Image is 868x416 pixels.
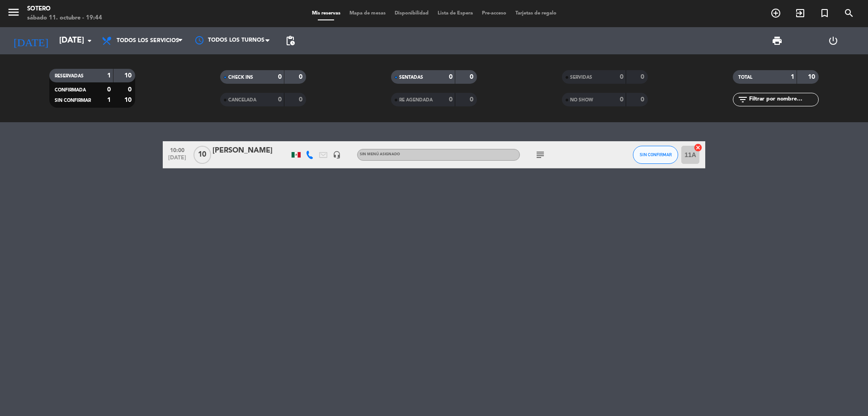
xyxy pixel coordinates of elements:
strong: 0 [128,86,133,93]
span: CANCELADA [228,98,256,102]
i: turned_in_not [819,8,830,19]
strong: 10 [124,72,133,79]
strong: 10 [124,97,133,103]
strong: 0 [299,96,304,103]
strong: 0 [620,74,623,80]
span: CHECK INS [228,75,253,80]
span: RESERVADAS [55,74,84,78]
div: Sotero [27,5,102,14]
strong: 0 [470,96,475,103]
span: pending_actions [285,35,296,46]
span: Sin menú asignado [360,153,400,156]
span: SIN CONFIRMAR [640,152,672,157]
span: RE AGENDADA [399,98,433,102]
span: CONFIRMADA [55,88,86,92]
span: Disponibilidad [390,11,433,16]
span: Pre-acceso [477,11,511,16]
div: sábado 11. octubre - 19:44 [27,14,102,23]
span: Lista de Espera [433,11,477,16]
span: SERVIDAS [570,75,592,80]
strong: 1 [107,97,111,103]
strong: 0 [641,96,646,103]
strong: 0 [641,74,646,80]
span: Tarjetas de regalo [511,11,561,16]
strong: 0 [449,74,453,80]
span: TOTAL [738,75,752,80]
span: print [772,35,783,46]
div: [PERSON_NAME] [212,145,289,157]
strong: 0 [278,74,282,80]
span: SIN CONFIRMAR [55,98,91,103]
strong: 10 [808,74,817,80]
strong: 0 [299,74,304,80]
i: [DATE] [7,31,55,51]
i: headset_mic [333,151,341,159]
span: 10:00 [166,144,189,155]
strong: 0 [107,86,111,93]
i: cancel [693,143,703,152]
span: Todos los servicios [117,38,179,44]
button: SIN CONFIRMAR [633,146,678,164]
span: Mis reservas [307,11,345,16]
button: menu [7,5,20,22]
strong: 0 [470,74,475,80]
span: NO SHOW [570,98,593,102]
i: exit_to_app [795,8,806,19]
i: search [844,8,854,19]
i: arrow_drop_down [84,35,95,46]
strong: 1 [107,72,111,79]
span: 10 [193,146,211,164]
i: menu [7,5,20,19]
i: add_circle_outline [770,8,781,19]
i: filter_list [737,94,748,105]
strong: 1 [791,74,794,80]
strong: 0 [278,96,282,103]
span: SENTADAS [399,75,423,80]
span: [DATE] [166,155,189,165]
input: Filtrar por nombre... [748,95,818,105]
i: subject [535,149,546,160]
strong: 0 [449,96,453,103]
div: LOG OUT [805,27,861,54]
strong: 0 [620,96,623,103]
i: power_settings_new [828,35,839,46]
span: Mapa de mesas [345,11,390,16]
